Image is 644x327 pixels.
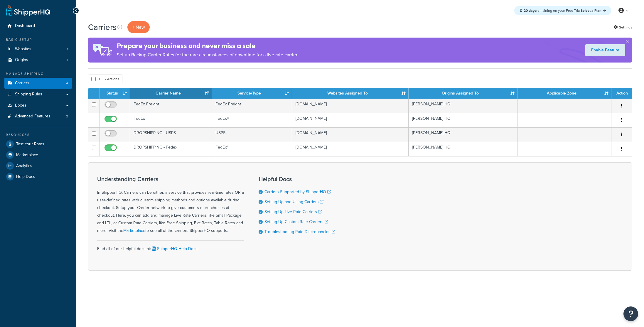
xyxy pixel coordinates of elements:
[292,142,409,156] td: [DOMAIN_NAME]
[4,44,72,55] li: Websites
[409,142,517,156] td: [PERSON_NAME] HQ
[130,99,212,113] td: FedEx Freight
[15,58,28,63] span: Origins
[4,78,72,89] a: Carriers 4
[4,150,72,160] a: Marketplace
[4,111,72,122] a: Advanced Features 2
[292,127,409,142] td: [DOMAIN_NAME]
[585,44,625,56] a: Enable Feature
[97,176,244,182] h3: Understanding Carriers
[4,44,72,55] a: Websites 1
[4,161,72,171] a: Analytics
[259,176,335,182] h3: Helpful Docs
[4,171,72,182] a: Help Docs
[100,88,130,99] th: Status: activate to sort column ascending
[123,227,145,234] a: Marketplace
[611,88,632,99] th: Action
[264,229,335,235] a: Troubleshooting Rate Discrepancies
[6,4,50,16] a: ShipperHQ Home
[623,306,638,321] button: Open Resource Center
[614,23,632,31] a: Settings
[130,127,212,142] td: DROPSHIPPING - USPS
[117,41,298,51] h4: Prepare your business and never miss a sale
[66,114,68,119] span: 2
[15,47,31,52] span: Websites
[67,47,68,52] span: 1
[16,163,32,168] span: Analytics
[264,189,331,195] a: Carriers Supported by ShipperHQ
[151,246,198,252] a: ShipperHQ Help Docs
[97,240,244,253] div: Find all of our helpful docs at:
[292,88,409,99] th: Websites Assigned To: activate to sort column ascending
[409,99,517,113] td: [PERSON_NAME] HQ
[15,114,50,119] span: Advanced Features
[15,81,29,86] span: Carriers
[88,75,122,83] button: Bulk Actions
[130,113,212,127] td: FedEx
[4,111,72,122] li: Advanced Features
[15,92,42,97] span: Shipping Rules
[4,139,72,149] a: Test Your Rates
[292,113,409,127] td: [DOMAIN_NAME]
[97,176,244,235] div: In ShipperHQ, Carriers can be either, a service that provides real-time rates OR a user-defined r...
[117,51,298,59] p: Set up Backup Carrier Rates for the rare circumstances of downtime for a live rate carrier.
[409,88,517,99] th: Origins Assigned To: activate to sort column ascending
[517,88,611,99] th: Applicable Zone: activate to sort column ascending
[88,21,117,33] h1: Carriers
[130,88,212,99] th: Carrier Name: activate to sort column ascending
[16,142,44,147] span: Test Your Rates
[4,55,72,65] a: Origins 1
[524,8,536,13] strong: 20 days
[15,23,35,28] span: Dashboard
[4,55,72,65] li: Origins
[88,38,117,63] img: ad-rules-rateshop-fe6ec290ccb7230408bd80ed9643f0289d75e0ffd9eb532fc0e269fcd187b520.png
[66,81,68,86] span: 4
[16,174,35,179] span: Help Docs
[16,153,38,158] span: Marketplace
[212,113,292,127] td: FedEx®
[212,99,292,113] td: FedEx Freight
[4,21,72,31] a: Dashboard
[264,219,328,225] a: Setting Up Custom Rate Carriers
[4,89,72,100] a: Shipping Rules
[409,127,517,142] td: [PERSON_NAME] HQ
[127,21,150,33] button: + New
[4,78,72,89] li: Carriers
[514,6,611,15] div: remaining on your Free Trial
[4,71,72,76] div: Manage Shipping
[4,132,72,137] div: Resources
[264,209,322,215] a: Setting Up Live Rate Carriers
[409,113,517,127] td: [PERSON_NAME] HQ
[15,103,26,108] span: Boxes
[212,127,292,142] td: USPS
[4,100,72,111] a: Boxes
[212,142,292,156] td: FedEx®
[264,199,323,205] a: Setting Up and Using Carriers
[4,37,72,42] div: Basic Setup
[67,58,68,63] span: 1
[130,142,212,156] td: DROPSHIPPING - Fedex
[292,99,409,113] td: [DOMAIN_NAME]
[212,88,292,99] th: Service/Type: activate to sort column ascending
[581,8,606,13] a: Select a Plan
